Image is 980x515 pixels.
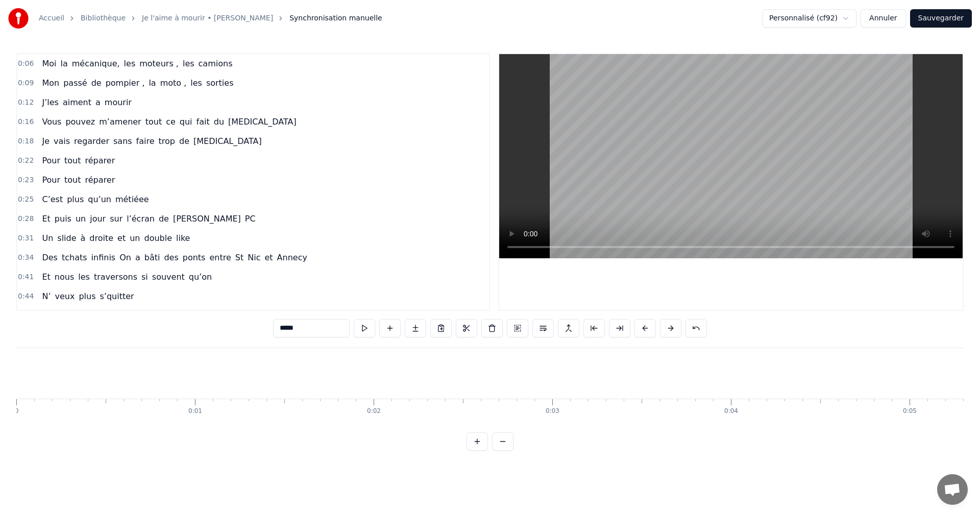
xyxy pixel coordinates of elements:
span: les [182,58,195,69]
span: On [118,252,132,263]
span: tout [144,116,163,128]
div: 0:03 [546,407,559,415]
span: un [129,232,141,244]
span: les [123,58,137,69]
span: regarder [73,135,110,147]
span: N’ [41,290,52,302]
span: s’quitter [99,290,135,302]
span: du [213,116,225,128]
span: la [60,58,69,69]
span: nous [54,271,75,283]
span: sur [109,213,124,225]
span: plus [66,193,85,205]
span: C’est [41,193,64,205]
span: de [90,77,103,89]
a: Je l'aime à mourir • [PERSON_NAME] [142,13,273,23]
img: youka [8,8,29,29]
span: traversons [93,271,138,283]
span: réparer [84,174,116,186]
span: pompier , [105,77,146,89]
span: les [189,77,203,89]
span: a [94,96,102,108]
span: 0:16 [18,117,34,127]
div: 0:02 [367,407,381,415]
span: Vous [41,116,62,128]
span: un [75,213,87,225]
span: 0:22 [18,156,34,166]
span: a [134,252,141,263]
span: 0:25 [18,194,34,205]
span: Moi [41,58,57,69]
span: de [178,135,190,147]
span: jour [89,213,107,225]
span: ponts [182,252,207,263]
span: des [163,252,179,263]
span: Mon [41,77,60,89]
span: vais [53,135,71,147]
span: Et [41,213,51,225]
span: Je [41,135,51,147]
span: [MEDICAL_DATA] [192,135,263,147]
span: trop [158,135,176,147]
span: mécanique, [71,58,121,69]
span: 0:28 [18,214,34,224]
span: St [234,252,244,263]
span: double [143,232,174,244]
div: 0 [15,407,19,415]
span: la [148,77,157,89]
span: Annecy [276,252,308,263]
span: pouvez [64,116,96,128]
span: [MEDICAL_DATA] [227,116,298,128]
span: de [158,213,170,225]
span: slide [56,232,77,244]
span: like [175,232,191,244]
span: aiment [62,96,92,108]
span: Nic [247,252,261,263]
span: moteurs , [138,58,180,69]
span: tout [63,174,82,186]
span: 0:34 [18,253,34,263]
span: sans [112,135,133,147]
span: ce [165,116,177,128]
span: 0:18 [18,136,34,146]
span: infinis [90,252,117,263]
span: mourir [104,96,133,108]
span: qu’un [87,193,112,205]
span: faire [135,135,156,147]
span: droite [88,232,114,244]
span: 0:41 [18,272,34,282]
span: 0:44 [18,291,34,302]
span: tchats [61,252,88,263]
span: tout [63,155,82,166]
span: 0:12 [18,97,34,108]
span: souvent [151,271,186,283]
span: Et [41,271,51,283]
span: 0:09 [18,78,34,88]
span: Un [41,232,54,244]
span: et [116,232,127,244]
span: entre [208,252,232,263]
span: Pour [41,155,61,166]
span: Synchronisation manuelle [289,13,382,23]
button: Sauvegarder [910,9,972,28]
span: sorties [205,77,235,89]
a: Bibliothèque [81,13,126,23]
span: métiéee [114,193,150,205]
span: camions [198,58,234,69]
span: [PERSON_NAME] [172,213,242,225]
span: puis [54,213,72,225]
span: plus [78,290,96,302]
span: à [80,232,87,244]
span: 0:31 [18,233,34,243]
div: Ouvrir le chat [937,474,968,505]
span: les [77,271,91,283]
span: moto , [159,77,188,89]
span: 0:23 [18,175,34,185]
span: Des [41,252,59,263]
span: J’les [41,96,59,108]
div: 0:01 [188,407,202,415]
span: l’écran [126,213,156,225]
span: Pour [41,174,61,186]
a: Accueil [39,13,64,23]
span: passé [62,77,88,89]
